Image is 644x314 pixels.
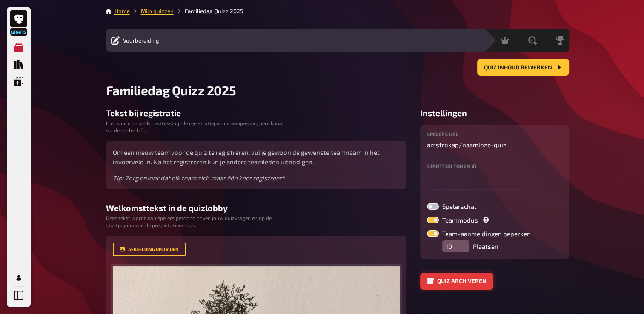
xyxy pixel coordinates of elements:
span: Gratis [11,29,26,34]
li: Familiedag Quizz 2025 [174,7,243,15]
li: Mijn quizzen [130,7,174,15]
label: Starttijd tonen [427,163,562,169]
p: Om een nieuw team voor de quiz te registreren, vul je gewoon de gewenste teamnaam in het invoerve... [113,148,400,167]
a: Overlays [10,73,27,90]
span: Voorbereiding [123,37,159,44]
small: Deze tekst wordt aan spelers getoond boven jouw quizvragen en op de startpagina van de presentati... [106,214,286,229]
li: Home [114,7,130,15]
p: amstrokap / [427,140,562,150]
span: Familiedag Quizz 2025 [106,83,236,98]
div: Plaatsen [442,240,498,252]
a: Mijn quizzen [10,39,27,56]
a: Mijn profiel [10,269,27,286]
label: Team-aanmeldingen beperken [427,230,562,237]
a: Quizcollectie [10,56,27,73]
h3: Instellingen [420,108,569,118]
a: Mijn quizzen [141,8,174,14]
span: naamloze-quiz [462,140,507,150]
label: Teammodus [427,217,562,223]
label: Spelerschat [427,203,562,210]
span: Quiz inhoud bewerken [484,65,552,71]
button: Afbeelding uploaden [113,243,186,256]
label: Spelers URL [427,131,562,137]
small: Hier kun je de welkomsttekst op de registratiepagina aanpassen, bereikbaar via de speler-URL. [106,120,286,134]
a: Home [114,8,130,14]
i: Tip: Zorg ervoor dat elk team zich maar één keer registreert. [113,174,286,182]
button: Quiz archiveren [420,273,493,290]
h3: Welkomsttekst in de quizlobby [106,203,406,213]
button: Quiz inhoud bewerken [477,59,569,76]
h3: Tekst bij registratie [106,108,406,118]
